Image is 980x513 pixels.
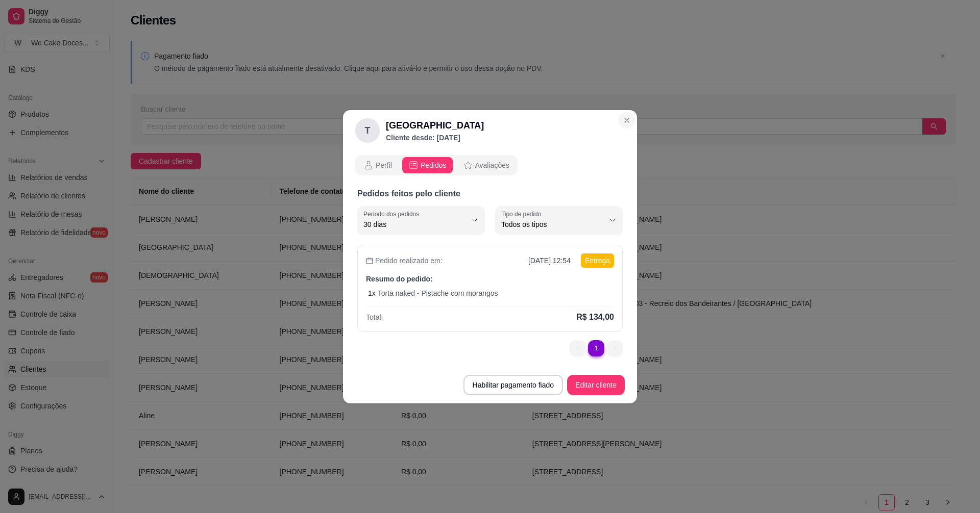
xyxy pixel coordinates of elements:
p: 1 x [368,288,376,298]
p: [DATE] 12:54 [528,255,571,266]
span: 30 dias [363,219,467,229]
p: Total: [366,312,383,322]
p: Pedidos feitos pelo cliente [357,188,623,200]
p: Torta naked - Pistache com morangos [378,288,498,298]
p: Resumo do pedido: [366,274,614,284]
span: calendar [366,257,373,264]
nav: pagination navigation [565,335,628,362]
div: T [355,118,380,143]
button: Tipo de pedidoTodos os tipos [495,206,623,235]
p: Cliente desde: [DATE] [386,133,484,143]
p: R$ 134,00 [576,311,614,323]
p: Pedido realizado em: [366,255,443,266]
button: Editar cliente [567,375,625,395]
span: Pedidos [421,160,447,170]
label: Período dos pedidos [363,210,423,218]
button: Close [619,112,635,129]
p: Entrega [581,253,614,268]
label: Tipo de pedido [501,210,545,218]
span: Todos os tipos [501,219,604,229]
button: Habilitar pagamento fiado [463,375,563,395]
li: pagination item 1 active [588,340,604,356]
span: Perfil [376,160,392,170]
span: Avaliações [475,160,509,170]
button: Período dos pedidos30 dias [357,206,485,235]
div: opções [355,155,625,175]
h2: [GEOGRAPHIC_DATA] [386,118,484,133]
div: opções [355,155,518,175]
